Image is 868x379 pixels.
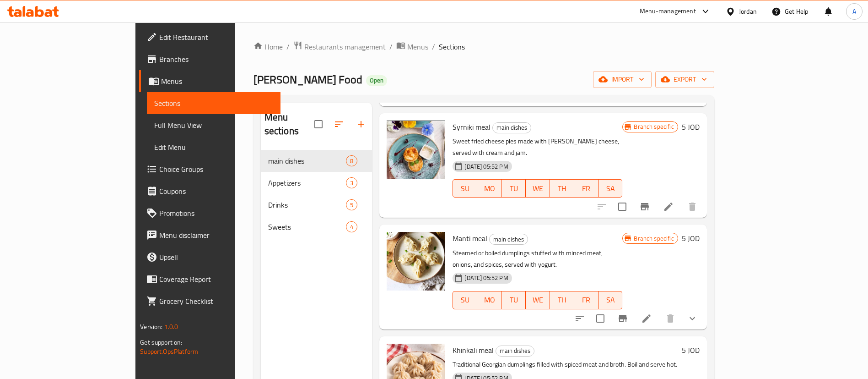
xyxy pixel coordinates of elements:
span: SA [602,182,619,195]
button: WE [526,179,550,198]
span: Syrniki meal [453,120,491,134]
button: TU [501,179,526,198]
a: Restaurants management [293,41,386,53]
span: SA [602,293,619,307]
h6: 5 JOD [682,344,700,357]
h6: 5 JOD [682,232,700,245]
span: Sections [154,98,273,109]
button: import [593,71,652,88]
span: 8 [346,157,357,165]
div: Sweets4 [261,216,372,238]
nav: Menu sections [261,146,372,242]
p: Traditional Georgian dumplings filled with spiced meat and broth. Boil and serve hot. [453,359,678,370]
span: 1.0.0 [164,321,178,333]
button: delete [681,196,703,218]
span: Full Menu View [154,120,273,131]
span: Select to update [591,309,610,328]
span: 5 [346,201,357,209]
li: / [432,41,435,52]
span: 3 [346,179,357,187]
span: [DATE] 05:52 PM [461,274,512,282]
span: main dishes [268,155,346,166]
button: show more [681,308,703,330]
button: TH [550,179,574,198]
span: import [600,74,644,85]
a: Menus [139,70,280,92]
span: export [663,74,707,85]
span: Branches [159,54,273,65]
span: main dishes [490,234,528,245]
span: TU [505,182,522,195]
h6: 5 JOD [682,121,700,133]
div: Jordan [739,6,757,16]
span: Edit Restaurant [159,32,273,43]
a: Edit Menu [147,136,280,158]
a: Menu disclaimer [139,224,280,246]
button: delete [659,308,681,330]
span: [PERSON_NAME] Food [253,69,362,90]
a: Choice Groups [139,158,280,180]
a: Branches [139,48,280,70]
a: Coverage Report [139,268,280,290]
span: SU [457,182,474,195]
div: Open [366,75,387,86]
span: WE [529,182,546,195]
li: / [286,41,290,52]
span: main dishes [493,122,531,133]
span: Upsell [159,252,273,263]
button: MO [477,179,501,198]
svg: Show Choices [687,313,698,324]
a: Edit Restaurant [139,26,280,48]
span: Select to update [613,197,632,216]
span: WE [529,293,546,307]
span: TH [554,182,571,195]
p: Sweet fried cheese pies made with [PERSON_NAME] cheese, served with cream and jam. [453,136,622,159]
span: Coverage Report [159,274,273,285]
div: Menu-management [640,6,696,17]
button: TU [501,291,526,309]
button: WE [526,291,550,309]
span: Promotions [159,208,273,219]
button: SU [453,179,477,198]
div: main dishes [492,122,531,133]
a: Support.OpsPlatform [140,346,198,357]
nav: breadcrumb [253,41,714,53]
button: sort-choices [569,308,591,330]
div: items [346,177,357,188]
span: Menus [161,76,273,87]
span: Get support on: [140,336,182,348]
span: main dishes [496,346,534,356]
div: Drinks [268,199,346,210]
div: Appetizers [268,177,346,188]
span: Open [366,77,387,84]
div: Appetizers3 [261,172,372,194]
img: Syrniki meal [387,121,445,179]
li: / [389,41,393,52]
button: SA [598,291,623,309]
button: TH [550,291,574,309]
span: SU [457,293,474,307]
span: MO [481,182,498,195]
span: FR [578,293,595,307]
span: Edit Menu [154,142,273,153]
span: Branch specific [630,122,677,131]
span: Version: [140,321,162,333]
h2: Menu sections [264,110,315,138]
button: Branch-specific-item [612,308,634,330]
div: items [346,199,357,210]
a: Menus [396,41,428,53]
p: Steamed or boiled dumplings stuffed with minced meat, onions, and spices, served with yogurt. [453,247,622,270]
img: Manti meal [387,232,445,291]
span: Sweets [268,221,346,232]
button: Add section [350,113,372,135]
a: Coupons [139,180,280,202]
span: A [852,6,856,16]
a: Upsell [139,246,280,268]
span: Sections [439,41,465,52]
a: Edit menu item [663,201,674,212]
span: Sort sections [328,113,350,135]
span: Grocery Checklist [159,296,273,307]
